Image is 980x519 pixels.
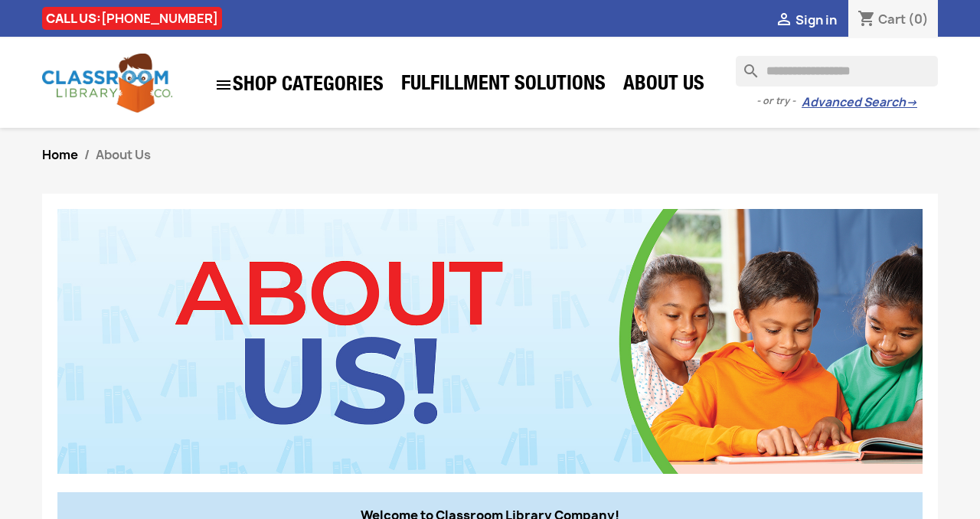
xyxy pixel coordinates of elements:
span: - or try - [756,93,802,109]
input: Search [736,56,938,86]
a: Advanced Search→ [802,95,917,110]
a: [PHONE_NUMBER] [101,10,218,27]
i: search [736,56,754,74]
a: SHOP CATEGORIES [207,68,391,102]
img: CLC_About_Us.jpg [57,209,923,474]
span: About Us [96,146,151,163]
a: About Us [616,70,712,101]
a:  Sign in [775,11,837,28]
span: (0) [908,11,929,28]
a: Fulfillment Solutions [394,70,613,101]
span: Sign in [795,11,837,28]
i:  [214,76,233,94]
a: Home [42,146,78,163]
span: → [906,95,917,110]
i:  [775,11,793,30]
img: Classroom Library Company [42,54,172,113]
i: shopping_cart [857,11,876,29]
span: Cart [878,11,906,28]
div: CALL US: [42,7,222,30]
